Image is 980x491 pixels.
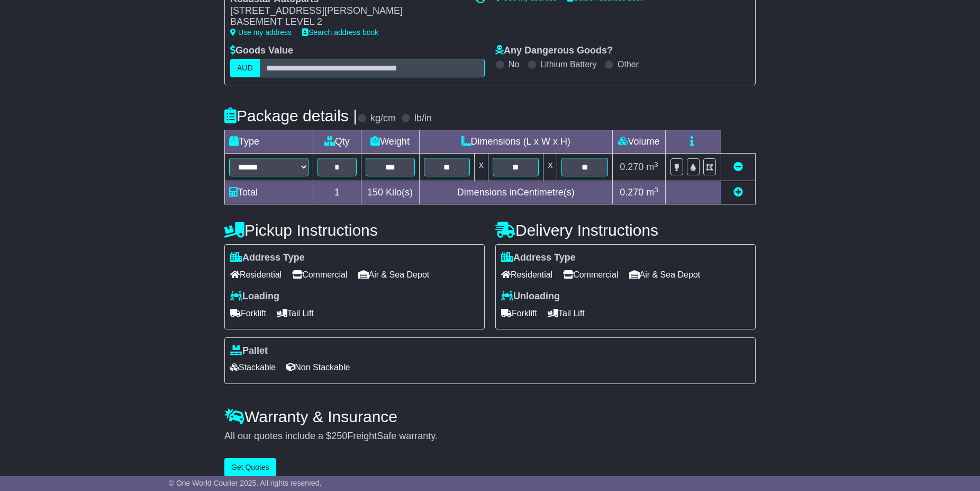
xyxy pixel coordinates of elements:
div: All our quotes include a $ FreightSafe warranty. [224,431,756,442]
td: x [543,154,557,181]
span: Air & Sea Depot [358,266,430,283]
label: Loading [230,291,279,302]
a: Search address book [302,28,378,37]
span: Air & Sea Depot [629,266,701,283]
span: Commercial [292,266,347,283]
h4: Delivery Instructions [495,221,756,239]
td: Volume [612,130,665,154]
span: m [646,187,658,198]
span: Commercial [563,266,618,283]
label: No [509,59,519,69]
h4: Package details | [224,107,357,124]
span: Stackable [230,359,276,376]
label: Lithium Battery [540,59,597,69]
span: © One World Courier 2025. All rights reserved. [169,479,322,487]
span: Residential [230,266,282,283]
label: Goods Value [230,45,293,57]
a: Remove this item [733,162,743,172]
label: Address Type [230,252,305,264]
sup: 3 [654,186,658,194]
a: Use my address [230,28,292,37]
span: 0.270 [620,187,643,198]
div: BASEMENT LEVEL 2 [230,16,465,28]
span: Residential [501,266,552,283]
td: x [475,154,488,181]
a: Add new item [733,187,743,198]
label: Address Type [501,252,576,264]
span: Tail Lift [548,305,585,322]
sup: 3 [654,160,658,168]
h4: Pickup Instructions [224,221,485,239]
td: Weight [361,130,419,154]
label: Unloading [501,291,560,302]
label: kg/cm [370,113,396,124]
span: Non Stackable [286,359,350,376]
td: Total [225,181,313,204]
div: [STREET_ADDRESS][PERSON_NAME] [230,5,465,17]
span: Tail Lift [277,305,314,322]
td: Dimensions (L x W x H) [419,130,612,154]
span: 150 [367,187,383,198]
label: AUD [230,59,260,77]
td: Qty [313,130,361,154]
span: Forklift [501,305,537,322]
td: Dimensions in Centimetre(s) [419,181,612,204]
span: 0.270 [620,162,643,172]
label: Any Dangerous Goods? [495,45,613,57]
label: Other [618,59,639,69]
span: m [646,162,658,172]
td: 1 [313,181,361,204]
span: 250 [331,431,347,441]
label: lb/in [414,113,432,124]
td: Type [225,130,313,154]
label: Pallet [230,345,268,357]
button: Get Quotes [224,458,276,477]
td: Kilo(s) [361,181,419,204]
span: Forklift [230,305,266,322]
h4: Warranty & Insurance [224,408,756,425]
